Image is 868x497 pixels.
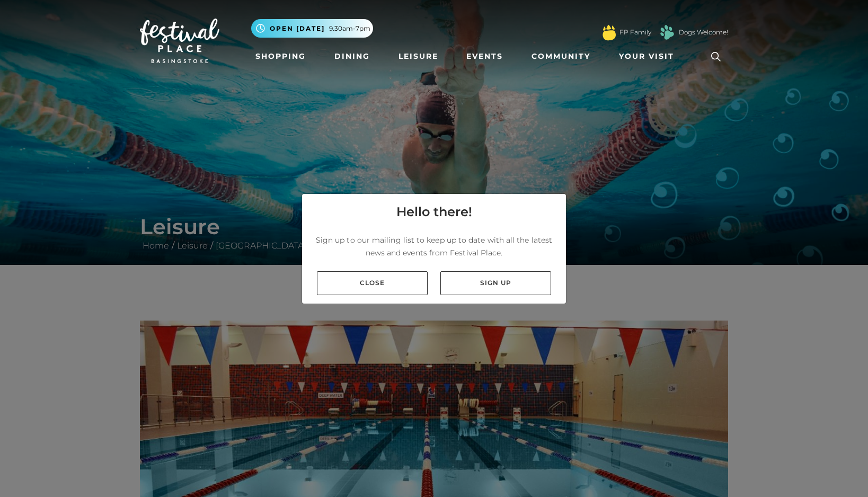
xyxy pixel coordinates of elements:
span: Open [DATE] [270,24,325,33]
p: Sign up to our mailing list to keep up to date with all the latest news and events from Festival ... [311,234,557,259]
a: Events [462,47,507,66]
a: Leisure [394,47,442,66]
a: Dogs Welcome! [679,28,728,37]
a: Close [317,271,428,295]
button: Open [DATE] 9.30am-7pm [251,19,373,38]
span: Your Visit [619,51,674,62]
a: Sign up [440,271,551,295]
a: FP Family [619,28,651,37]
a: Dining [330,47,374,66]
a: Shopping [251,47,310,66]
a: Your Visit [615,47,684,66]
img: Festival Place Logo [140,19,219,63]
span: 9.30am-7pm [329,24,370,33]
a: Community [527,47,595,66]
h4: Hello there! [396,202,472,221]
